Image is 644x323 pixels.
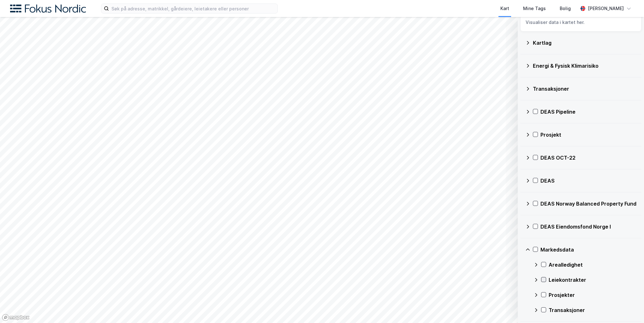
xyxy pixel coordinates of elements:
[540,200,636,207] div: DEAS Norway Balanced Property Fund
[540,246,636,253] div: Markedsdata
[109,4,277,13] input: Søk på adresse, matrikkel, gårdeiere, leietakere eller personer
[588,5,624,12] div: [PERSON_NAME]
[10,4,86,13] img: fokus-nordic-logo.8a93422641609758e4ac.png
[540,131,636,139] div: Prosjekt
[523,5,546,12] div: Mine Tags
[540,108,636,116] div: DEAS Pipeline
[549,276,636,284] div: Leiekontrakter
[549,306,636,314] div: Transaksjoner
[500,5,509,12] div: Kart
[2,314,30,321] a: Mapbox homepage
[533,85,636,93] div: Transaksjoner
[612,293,644,323] div: Kontrollprogram for chat
[533,62,636,70] div: Energi & Fysisk Klimarisiko
[533,39,636,47] div: Kartlag
[612,293,644,323] iframe: Chat Widget
[560,5,571,12] div: Bolig
[549,261,636,269] div: Arealledighet
[540,154,636,161] div: DEAS OCT-22
[540,177,636,184] div: DEAS
[540,223,636,230] div: DEAS Eiendomsfond Norge I
[526,19,636,26] div: Visualiser data i kartet her.
[549,291,636,299] div: Prosjekter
